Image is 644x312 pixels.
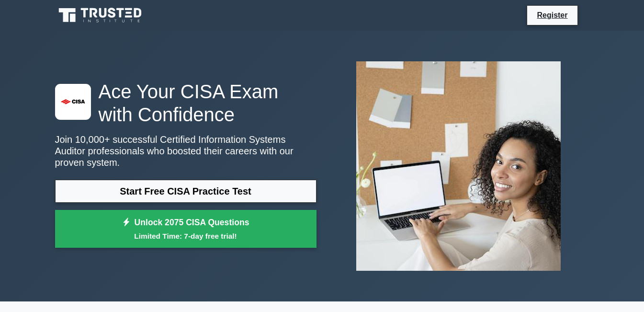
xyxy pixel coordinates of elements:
h1: Ace Your CISA Exam with Confidence [55,80,316,126]
a: Unlock 2075 CISA QuestionsLimited Time: 7-day free trial! [55,210,316,248]
p: Join 10,000+ successful Certified Information Systems Auditor professionals who boosted their car... [55,134,316,168]
small: Limited Time: 7-day free trial! [67,231,305,242]
a: Start Free CISA Practice Test [55,180,316,203]
a: Register [531,9,573,21]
